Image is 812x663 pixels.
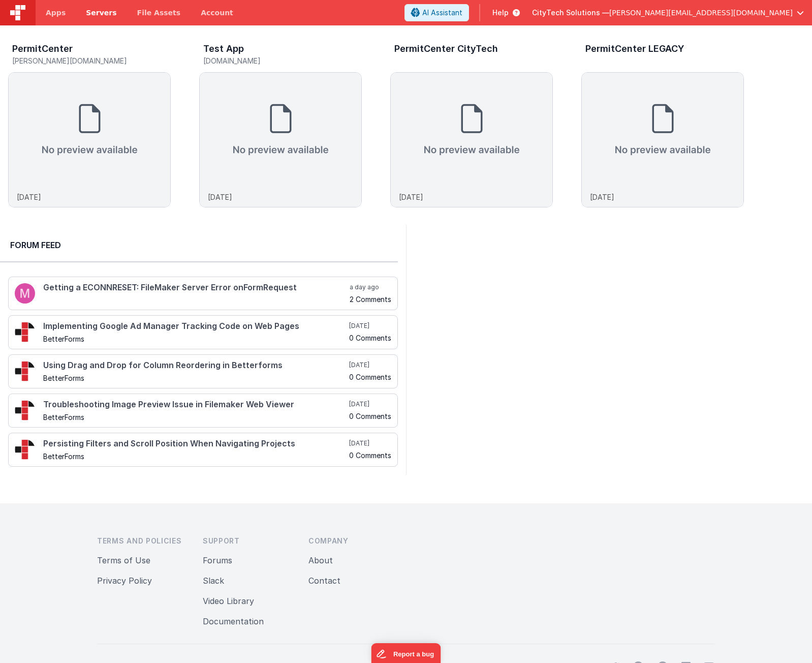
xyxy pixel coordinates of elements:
[10,239,388,251] h2: Forum Feed
[590,192,614,202] p: [DATE]
[8,354,398,388] a: Using Drag and Drop for Column Reordering in Betterforms BetterForms [DATE] 0 Comments
[394,44,498,54] h3: PermitCenter CityTech
[43,322,347,331] h4: Implementing Google Ad Manager Tracking Code on Web Pages
[43,453,347,460] h5: BetterForms
[349,412,391,420] h5: 0 Comments
[349,400,391,408] h5: [DATE]
[43,374,347,382] h5: BetterForms
[203,536,292,546] h3: Support
[349,361,391,369] h5: [DATE]
[203,576,224,586] a: Slack
[43,413,347,421] h5: BetterForms
[8,433,398,467] a: Persisting Filters and Scroll Position When Navigating Projects BetterForms [DATE] 0 Comments
[15,283,35,304] img: 100.png
[349,451,391,459] h5: 0 Comments
[43,335,347,343] h5: BetterForms
[8,394,398,428] a: Troubleshooting Image Preview Issue in Filemaker Web Viewer BetterForms [DATE] 0 Comments
[208,192,232,202] p: [DATE]
[12,44,73,54] h3: PermitCenter
[43,400,347,409] h4: Troubleshooting Image Preview Issue in Filemaker Web Viewer
[349,334,391,342] h5: 0 Comments
[97,536,186,546] h3: Terms and Policies
[350,295,391,303] h5: 2 Comments
[97,555,150,565] a: Terms of Use
[43,283,348,292] h4: Getting a ECONNRESET: FileMaker Server Error onFormRequest
[46,8,66,18] span: Apps
[532,8,609,18] span: CityTech Solutions —
[404,4,469,21] button: AI Assistant
[492,8,509,18] span: Help
[350,283,391,291] h5: a day ago
[15,400,35,420] img: 295_2.png
[86,8,116,18] span: Servers
[349,322,391,330] h5: [DATE]
[349,373,391,381] h5: 0 Comments
[137,8,181,18] span: File Assets
[15,322,35,342] img: 295_2.png
[43,361,347,370] h4: Using Drag and Drop for Column Reordering in Betterforms
[15,361,35,381] img: 295_2.png
[12,57,171,65] h5: [PERSON_NAME][DOMAIN_NAME]
[203,44,244,54] h3: Test App
[585,44,684,54] h3: PermitCenter LEGACY
[203,595,254,607] button: Video Library
[203,57,362,65] h5: [DOMAIN_NAME]
[609,8,793,18] span: [PERSON_NAME][EMAIL_ADDRESS][DOMAIN_NAME]
[43,439,347,448] h4: Persisting Filters and Scroll Position When Navigating Projects
[203,554,232,566] button: Forums
[422,8,462,18] span: AI Assistant
[308,555,333,565] a: About
[15,439,35,460] img: 295_2.png
[203,575,224,587] button: Slack
[399,192,423,202] p: [DATE]
[308,575,340,587] button: Contact
[97,576,152,586] a: Privacy Policy
[308,554,333,566] button: About
[8,277,398,310] a: Getting a ECONNRESET: FileMaker Server Error onFormRequest a day ago 2 Comments
[8,315,398,349] a: Implementing Google Ad Manager Tracking Code on Web Pages BetterForms [DATE] 0 Comments
[349,439,391,447] h5: [DATE]
[532,8,804,18] button: CityTech Solutions — [PERSON_NAME][EMAIL_ADDRESS][DOMAIN_NAME]
[308,536,398,546] h3: Company
[203,615,264,627] button: Documentation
